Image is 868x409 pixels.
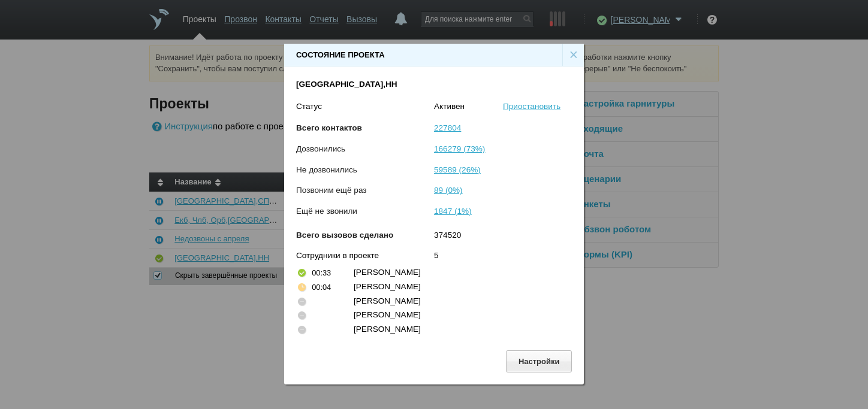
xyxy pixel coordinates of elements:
[296,144,345,153] span: Дозвонились
[434,186,463,195] span: 89 (0%)
[354,309,560,321] div: [PERSON_NAME]
[296,49,385,61] div: Состояние проекта
[296,165,357,174] span: Не дозвонились
[354,281,560,293] div: [PERSON_NAME]
[434,229,572,250] div: 374520
[296,231,393,240] span: Всего вызовов сделано
[296,186,367,195] span: Позвоним ещё раз
[503,102,560,111] a: Приостановить
[296,123,362,132] span: Всего контактов
[434,144,485,153] span: 166279 (73%)
[434,101,503,113] div: Активен
[562,44,584,66] div: ×
[506,350,572,372] button: Настройки
[434,207,472,216] span: 1847 (1%)
[354,323,560,335] div: [PERSON_NAME]
[312,267,331,278] div: 00:33
[312,281,331,293] div: 00:04
[296,101,434,113] div: Статус
[434,165,481,174] span: 59589 (26%)
[296,251,379,260] span: Сотрудники в проекте
[434,123,461,132] span: 227804
[296,80,397,89] b: [GEOGRAPHIC_DATA],НН
[354,295,560,307] div: [PERSON_NAME]
[434,250,572,262] div: 5
[354,266,560,278] div: [PERSON_NAME]
[296,207,357,216] span: Ещё не звонили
